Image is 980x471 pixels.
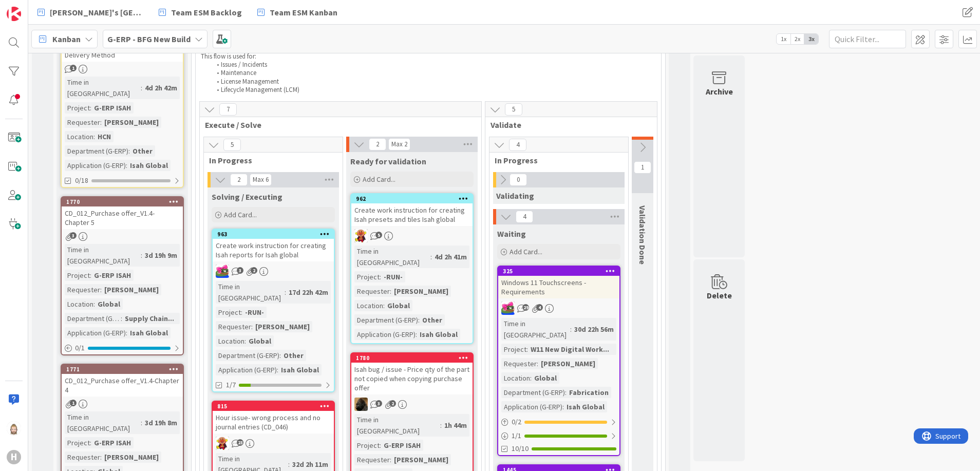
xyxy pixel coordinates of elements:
[369,138,386,150] span: 2
[430,251,432,262] span: :
[242,307,267,318] div: -RUN-
[380,271,381,282] span: :
[565,387,567,398] span: :
[375,400,382,407] span: 3
[389,400,396,407] span: 2
[391,286,451,297] div: [PERSON_NAME]
[244,335,246,347] span: :
[391,142,407,147] div: Max 2
[122,313,177,324] div: Supply Chain...
[90,270,91,281] span: :
[216,321,251,332] div: Requester
[354,286,390,297] div: Requester
[354,229,368,242] img: LC
[281,350,306,361] div: Other
[354,454,390,465] div: Requester
[354,246,430,268] div: Time in [GEOGRAPHIC_DATA]
[70,400,77,406] span: 1
[351,203,473,226] div: Create work instruction for creating Isah presets and tiles Isah global
[66,198,183,205] div: 1770
[121,313,122,324] span: :
[516,211,533,223] span: 4
[237,267,243,274] span: 3
[526,344,528,355] span: :
[501,387,565,398] div: Department (G-ERP)
[530,372,532,384] span: :
[351,194,473,226] div: 962Create work instruction for creating Isah presets and tiles Isah global
[65,284,100,295] div: Requester
[212,192,282,202] span: Solving / Executing
[707,289,732,302] div: Delete
[536,304,543,311] span: 4
[418,314,420,326] span: :
[224,210,257,219] span: Add Card...
[211,61,656,69] li: Issues / Incidents
[213,239,334,261] div: Create work instruction for creating Isah reports for Isah global
[501,372,530,384] div: Location
[512,417,521,427] span: 0 / 2
[127,327,171,338] div: Isah Global
[142,82,180,93] div: 4d 2h 42m
[7,450,21,464] div: H
[7,7,21,21] img: Visit kanbanzone.com
[390,286,391,297] span: :
[213,265,334,278] div: JK
[829,30,906,48] input: Quick Filter...
[130,145,155,157] div: Other
[501,401,562,412] div: Application (G-ERP)
[288,459,290,470] span: :
[100,451,102,463] span: :
[290,459,331,470] div: 32d 2h 11m
[100,117,102,128] span: :
[442,420,469,431] div: 1h 44m
[286,287,331,298] div: 17d 22h 42m
[498,267,619,298] div: 325Windows 11 Touchscreens - Requirements
[354,414,440,437] div: Time in [GEOGRAPHIC_DATA]
[417,329,460,340] div: Isah Global
[90,437,91,448] span: :
[509,139,526,151] span: 4
[351,353,473,394] div: 1780Isah bug / issue - Price qty of the part not copied when copying purchase offer
[102,451,161,463] div: [PERSON_NAME]
[217,403,334,410] div: 815
[65,298,93,310] div: Location
[65,145,128,157] div: Department (G-ERP)
[279,350,281,361] span: :
[102,284,161,295] div: [PERSON_NAME]
[498,302,619,315] div: JK
[65,451,100,463] div: Requester
[153,3,248,22] a: Team ESM Backlog
[127,160,171,171] div: Isah Global
[201,52,656,61] p: This flow is used for:
[354,314,418,326] div: Department (G-ERP)
[95,298,123,310] div: Global
[564,401,607,412] div: Isah Global
[70,232,77,239] span: 3
[65,313,121,324] div: Department (G-ERP)
[532,372,559,384] div: Global
[237,439,243,446] span: 23
[354,329,416,340] div: Application (G-ERP)
[562,401,564,412] span: :
[375,232,382,238] span: 5
[22,2,47,14] span: Support
[102,117,161,128] div: [PERSON_NAME]
[528,344,612,355] div: W11 New Digital Work...
[270,6,337,18] span: Team ESM Kanban
[142,417,180,428] div: 3d 19h 8m
[93,298,95,310] span: :
[216,281,285,304] div: Time in [GEOGRAPHIC_DATA]
[65,160,126,171] div: Application (G-ERP)
[501,318,570,341] div: Time in [GEOGRAPHIC_DATA]
[91,437,134,448] div: G-ERP ISAH
[50,6,143,18] span: [PERSON_NAME]'s [GEOGRAPHIC_DATA]
[354,300,383,311] div: Location
[62,365,183,397] div: 1771CD_012_Purchase offer_V1.4-Chapter 4
[128,145,130,157] span: :
[209,155,330,165] span: In Progress
[440,420,442,431] span: :
[285,287,286,298] span: :
[804,34,818,44] span: 3x
[567,387,611,398] div: Fabrication
[251,321,253,332] span: :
